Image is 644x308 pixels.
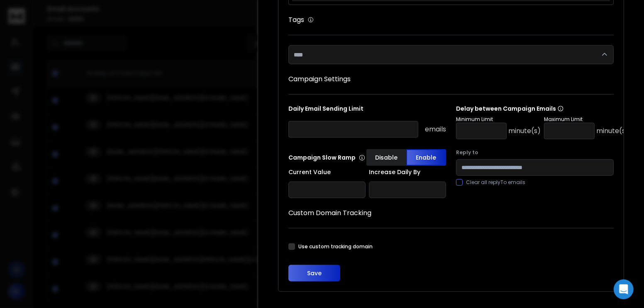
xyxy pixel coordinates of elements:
button: Enable [406,149,446,166]
button: Disable [366,149,406,166]
label: Increase Daily By [369,169,446,175]
label: Use custom tracking domain [298,243,373,250]
p: Minimum Limit [456,116,541,123]
p: Maximum Limit [544,116,629,123]
label: Clear all replyTo emails [466,179,525,186]
button: Save [288,265,340,281]
h1: Tags [288,15,304,25]
p: minute(s) [596,126,629,136]
h1: Campaign Settings [288,74,614,84]
div: Open Intercom Messenger [614,279,634,299]
h1: Custom Domain Tracking [288,208,614,218]
p: emails [425,124,446,134]
label: Current Value [288,169,366,175]
p: minute(s) [508,126,541,136]
p: Campaign Slow Ramp [288,153,365,162]
p: Delay between Campaign Emails [456,104,629,113]
p: Daily Email Sending Limit [288,104,446,116]
label: Reply to [456,149,614,156]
